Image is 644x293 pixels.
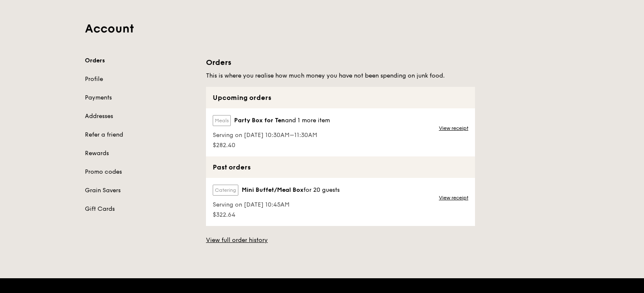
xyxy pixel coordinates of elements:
h5: This is where you realise how much money you have not been spending on junk food. [206,72,475,80]
label: Catering [213,185,238,196]
span: Party Box for Ten [234,116,285,125]
a: Profile [85,75,196,83]
h1: Account [85,21,559,36]
a: Addresses [85,112,196,121]
span: Mini Buffet/Meal Box [242,186,304,194]
a: View receipt [439,125,468,132]
a: Grain Savers [85,186,196,195]
a: Gift Cards [85,205,196,213]
a: View receipt [439,194,468,201]
h1: Orders [206,56,475,68]
a: View full order history [206,236,268,245]
a: Orders [85,56,196,65]
span: for 20 guests [304,186,340,194]
a: Rewards [85,149,196,158]
a: Payments [85,94,196,102]
span: $322.64 [213,211,340,219]
div: Past orders [206,156,475,178]
span: Serving on [DATE] 10:30AM–11:30AM [213,131,330,140]
span: $282.40 [213,141,330,150]
span: and 1 more item [285,117,330,124]
label: Meals [213,115,231,126]
a: Refer a friend [85,131,196,139]
a: Promo codes [85,168,196,176]
div: Upcoming orders [206,87,475,108]
span: Serving on [DATE] 10:45AM [213,201,340,209]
